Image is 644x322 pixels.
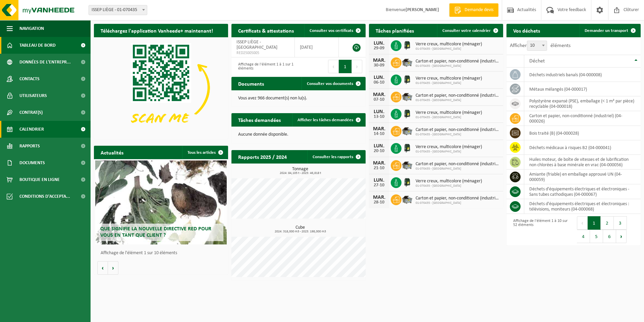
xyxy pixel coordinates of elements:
span: Demande devis [463,7,495,13]
img: WB-5000-GAL-GY-01 [401,193,413,205]
button: 6 [603,230,616,243]
span: 01-070435 - [GEOGRAPHIC_DATA] [416,47,482,51]
span: 2024: 318,000 m3 - 2025: 198,000 m3 [235,230,366,233]
span: Consulter vos documents [307,82,353,86]
div: 21-10 [372,166,386,171]
span: Carton et papier, non-conditionné (industriel) [416,59,500,64]
h2: Actualités [94,146,130,159]
span: Carton et papier, non-conditionné (industriel) [416,196,500,201]
img: CR-HR-1C-1000-PES-01 [401,39,413,51]
span: 01-070435 - [GEOGRAPHIC_DATA] [416,116,482,120]
img: Download de VHEPlus App [94,37,228,138]
a: Consulter les rapports [307,150,365,164]
td: bois traité (B) (04-000028) [524,126,641,140]
h2: Téléchargez l'application Vanheede+ maintenant! [94,24,220,37]
td: carton et papier, non-conditionné (industriel) (04-000026) [524,111,641,126]
span: Contrat(s) [19,104,43,121]
span: Rapports [19,138,40,154]
span: Verre creux, multicolore (ménager) [416,110,482,116]
div: LUN. [372,178,386,183]
a: Demande devis [449,3,498,17]
button: 4 [577,230,590,243]
span: Verre creux, multicolore (ménager) [416,179,482,184]
span: Documents [19,154,45,171]
div: LUN. [372,75,386,80]
button: Next [616,230,627,243]
div: 20-10 [372,149,386,153]
span: ISSEP LIÈGE - 01-070435 [89,5,147,15]
img: CR-HR-1C-1000-PES-01 [401,108,413,119]
span: Que signifie la nouvelle directive RED pour vous en tant que client ? [100,226,211,238]
h2: Rapports 2025 / 2024 [231,150,293,163]
span: 01-070435 - [GEOGRAPHIC_DATA] [416,81,482,85]
span: Conditions d'accepta... [19,188,70,205]
td: polystyrène expansé (PSE), emballage (< 1 m² par pièce) recyclable (04-000018) [524,96,641,111]
div: 06-10 [372,80,386,85]
td: amiante (friable) en emballage approuvé UN (04-000059) [524,170,641,184]
div: 29-09 [372,46,386,51]
div: 30-09 [372,63,386,68]
div: MAR. [372,160,386,166]
h2: Vos déchets [506,24,547,37]
a: Consulter vos certificats [304,24,365,37]
span: Consulter vos certificats [310,29,353,33]
span: Tableau de bord [19,37,56,54]
span: 01-070435 - [GEOGRAPHIC_DATA] [416,64,500,68]
div: 13-10 [372,114,386,119]
span: 01-070435 - [GEOGRAPHIC_DATA] [416,167,500,171]
button: 2 [601,216,614,230]
span: 10 [527,41,547,50]
td: déchets industriels banals (04-000008) [524,67,641,82]
a: Demander un transport [579,24,640,37]
span: Navigation [19,20,44,37]
div: 14-10 [372,132,386,136]
strong: [PERSON_NAME] [406,7,439,12]
span: Calendrier [19,121,44,138]
h2: Tâches demandées [231,113,287,126]
p: Affichage de l'élément 1 sur 10 éléments [101,251,225,256]
td: [DATE] [295,37,339,57]
img: CR-HR-1C-1000-PES-01 [401,176,413,188]
span: Carton et papier, non-conditionné (industriel) [416,127,500,133]
div: LUN. [372,143,386,149]
div: MAR. [372,195,386,200]
a: Que signifie la nouvelle directive RED pour vous en tant que client ? [95,160,227,244]
span: Utilisateurs [19,87,47,104]
span: 10 [527,41,547,51]
p: Aucune donnée disponible. [238,132,359,137]
span: Demander un transport [585,29,628,33]
span: Consulter votre calendrier [442,29,491,33]
h2: Tâches planifiées [369,24,421,37]
span: Contacts [19,71,40,87]
span: ISSEP LIÈGE - [GEOGRAPHIC_DATA] [236,40,277,50]
span: Verre creux, multicolore (ménager) [416,76,482,81]
td: huiles moteur, de boîte de vitesses et de lubrification non chlorées à base minérale en vrac (04-... [524,155,641,170]
div: MAR. [372,58,386,63]
div: MAR. [372,92,386,97]
span: 2024: 84,105 t - 2025: 46,818 t [235,172,366,175]
span: ISSEP LIÈGE - 01-070435 [89,5,147,15]
span: Verre creux, multicolore (ménager) [416,42,482,47]
h2: Certificats & attestations [231,24,301,37]
td: déchets médicaux à risques B2 (04-000041) [524,140,641,155]
span: Déchet [529,58,545,64]
span: Carton et papier, non-conditionné (industriel) [416,93,500,98]
span: RED25005005 [236,50,289,56]
span: 01-070435 - [GEOGRAPHIC_DATA] [416,98,500,102]
img: WB-5000-GAL-GY-01 [401,159,413,171]
span: 01-070435 - [GEOGRAPHIC_DATA] [416,150,482,154]
span: Données de l'entrepr... [19,54,71,71]
span: Carton et papier, non-conditionné (industriel) [416,162,500,167]
td: métaux mélangés (04-000017) [524,82,641,96]
img: WB-5000-GAL-GY-01 [401,56,413,68]
td: déchets d'équipements électriques et électroniques - Sans tubes cathodiques (04-000067) [524,184,641,199]
h3: Tonnage [235,167,366,175]
button: 1 [588,216,601,230]
div: 07-10 [372,97,386,102]
button: 5 [590,230,603,243]
button: Previous [328,60,339,73]
div: MAR. [372,126,386,132]
a: Afficher les tâches demandées [292,113,365,127]
span: 01-070435 - [GEOGRAPHIC_DATA] [416,201,500,205]
button: 3 [614,216,627,230]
